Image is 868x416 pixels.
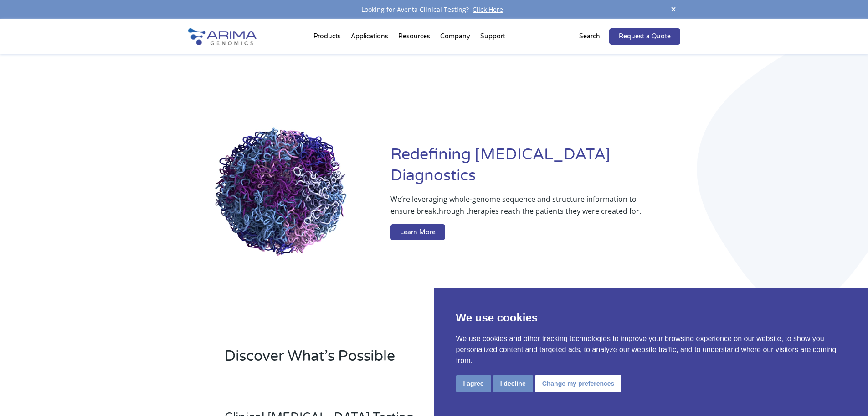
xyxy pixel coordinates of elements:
[188,4,680,16] div: Looking for Aventa Clinical Testing?
[188,28,257,45] img: Arima-Genomics-logo
[456,333,847,366] p: We use cookies and other tracking technologies to improve your browsing experience on our website...
[390,193,643,224] p: We’re leveraging whole-genome sequence and structure information to ensure breakthrough therapies...
[535,375,622,392] button: Change my preferences
[390,144,680,193] h1: Redefining [MEDICAL_DATA] Diagnostics
[390,224,445,241] a: Learn More
[579,31,600,42] p: Search
[469,5,507,14] a: Click Here
[609,28,680,45] a: Request a Quote
[493,375,533,392] button: I decline
[456,310,847,326] p: We use cookies
[225,346,550,374] h2: Discover What’s Possible
[456,375,491,392] button: I agree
